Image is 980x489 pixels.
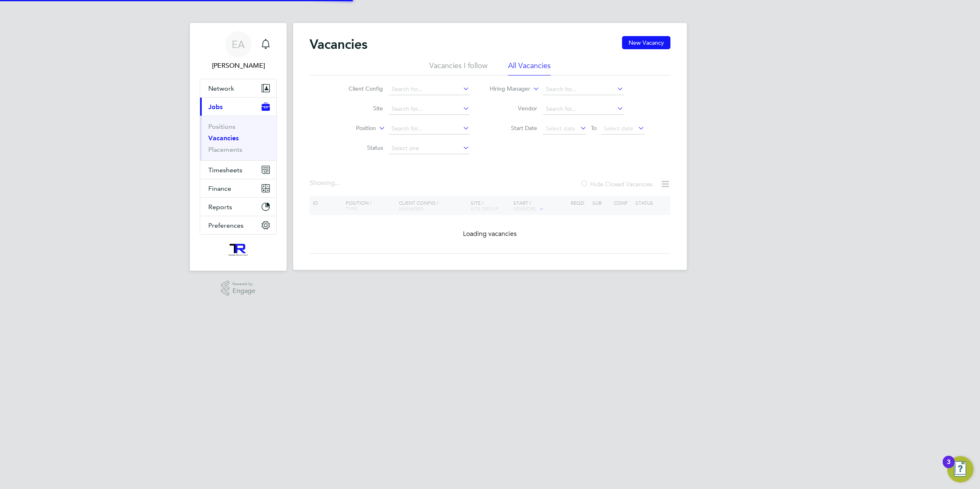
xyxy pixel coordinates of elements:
[200,243,277,256] a: Go to home page
[389,123,469,135] input: Search for...
[208,146,242,153] a: Placements
[190,23,287,271] nav: Main navigation
[389,143,469,154] input: Select one
[508,61,551,75] li: All Vacancies
[200,98,276,116] button: Jobs
[622,36,670,49] button: New Vacancy
[429,61,488,75] li: Vacancies I follow
[208,85,234,92] span: Network
[389,103,469,115] input: Search for...
[490,105,537,112] label: Vendor
[200,216,276,234] button: Preferences
[200,61,277,71] span: Ellis Andrew
[208,123,235,130] a: Positions
[543,84,624,95] input: Search for...
[227,243,250,256] img: wearetecrec-logo-retina.png
[336,85,383,92] label: Client Config
[336,144,383,151] label: Status
[336,105,383,112] label: Site
[310,179,342,187] div: Showing
[483,85,530,93] label: Hiring Manager
[329,124,376,133] label: Position
[232,281,255,288] span: Powered by
[200,31,277,71] a: EA[PERSON_NAME]
[208,185,231,192] span: Finance
[200,161,276,179] button: Timesheets
[208,166,242,174] span: Timesheets
[200,179,276,197] button: Finance
[310,36,367,53] h2: Vacancies
[947,462,950,473] div: 3
[208,203,232,211] span: Reports
[200,116,276,160] div: Jobs
[490,124,537,132] label: Start Date
[232,288,255,295] span: Engage
[947,456,973,482] button: Open Resource Center, 3 new notifications
[232,39,245,50] span: EA
[208,134,239,142] a: Vacancies
[208,103,223,111] span: Jobs
[389,84,469,95] input: Search for...
[208,222,244,229] span: Preferences
[200,198,276,216] button: Reports
[221,281,256,296] a: Powered byEngage
[335,179,340,187] span: ...
[200,79,276,97] button: Network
